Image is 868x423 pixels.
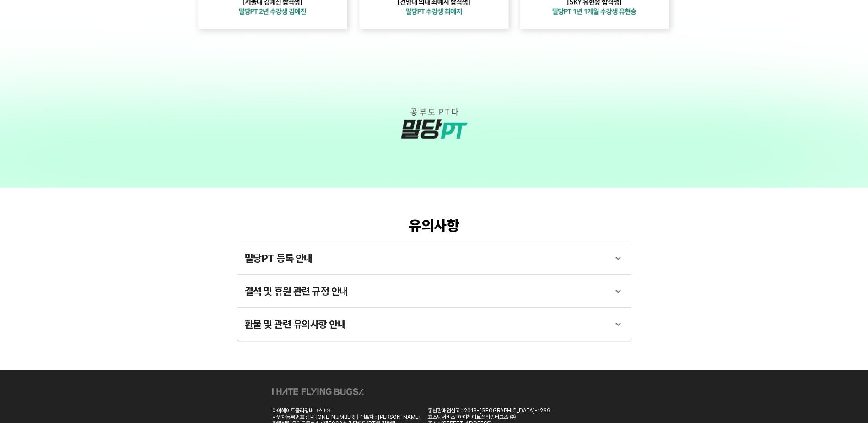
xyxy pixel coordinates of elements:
div: 유의사항 [237,217,631,234]
div: 환불 및 관련 유의사항 안내 [245,313,607,335]
div: 결석 및 휴원 관련 규정 안내 [245,280,607,302]
div: 사업자등록번호 : [PHONE_NUMBER] | 대표자 : [PERSON_NAME] [272,414,421,420]
div: 밀당PT 등록 안내 [237,242,631,275]
div: 결석 및 휴원 관련 규정 안내 [237,275,631,308]
div: 환불 및 관련 유의사항 안내 [237,308,631,341]
div: 통신판매업신고 : 2013-[GEOGRAPHIC_DATA]-1269 [428,407,596,414]
div: 아이헤이트플라잉버그스 ㈜ [272,407,421,414]
div: 호스팅서비스: 아이헤이트플라잉버그스 ㈜ [428,414,596,420]
div: 밀당PT 등록 안내 [245,247,607,269]
img: ihateflyingbugs [272,388,364,395]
